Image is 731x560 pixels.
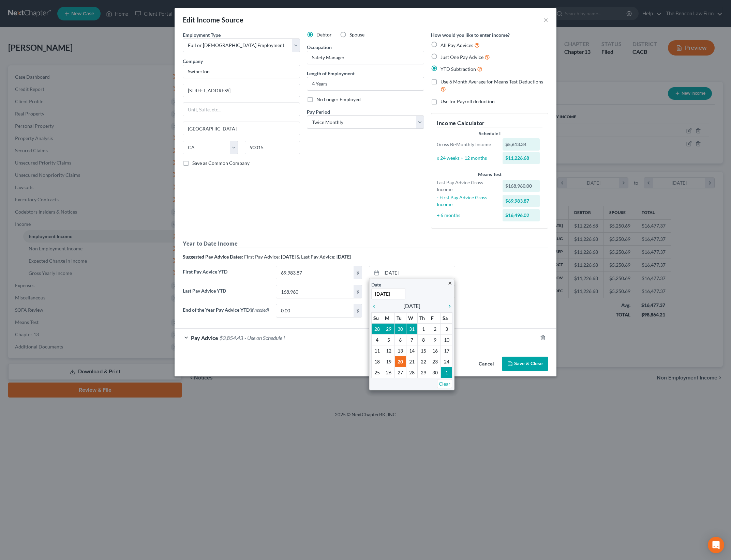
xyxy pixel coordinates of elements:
a: close [447,279,452,287]
th: F [429,313,441,324]
th: W [406,313,418,324]
button: Save & Close [502,357,548,371]
td: 2 [429,324,441,335]
span: $3,854.43 [220,335,243,341]
td: 28 [406,367,418,378]
td: 17 [441,345,452,356]
input: Search company by name... [183,65,300,78]
label: How would you like to enter income? [431,31,510,38]
td: 22 [418,356,429,367]
span: No Longer Employed [316,96,361,102]
span: Use 6 Month Average for Means Test Deductions [441,79,543,84]
td: 7 [406,335,418,345]
span: Spouse [349,32,364,37]
td: 29 [418,367,429,378]
td: 10 [441,335,452,345]
td: 5 [383,335,394,345]
input: -- [307,51,424,64]
input: 0.00 [276,266,354,279]
label: First Pay Advice YTD [179,266,272,285]
div: Edit Income Source [183,15,243,25]
button: × [543,16,548,24]
label: Occupation [307,44,332,51]
span: Save as Common Company [192,160,250,166]
div: $5,613.34 [503,138,540,151]
td: 26 [383,367,394,378]
input: Unit, Suite, etc... [183,103,300,116]
span: Debtor [316,32,332,37]
span: Company [183,58,203,64]
td: 11 [372,345,383,356]
div: $11,226.68 [503,152,540,164]
a: chevron_right [444,302,452,310]
h5: Year to Date Income [183,239,548,248]
td: 15 [418,345,429,356]
input: 0.00 [276,285,354,298]
div: Open Intercom Messenger [708,537,724,553]
a: [DATE] [369,266,455,279]
label: Last Pay Advice YTD [179,285,272,304]
div: Schedule I [437,130,542,137]
td: 20 [394,356,406,367]
div: ÷ 6 months [433,212,499,219]
td: 24 [441,356,452,367]
span: YTD Subtraction [441,66,476,72]
span: Pay Period [307,109,330,115]
strong: Suggested Pay Advice Dates: [183,254,243,260]
td: 28 [372,324,383,335]
th: M [383,313,394,324]
th: Th [418,313,429,324]
td: 1 [418,324,429,335]
button: Cancel [473,357,499,371]
span: (if needed) [250,307,269,313]
th: Su [372,313,383,324]
input: 1/1/2013 [371,288,405,299]
label: Date [371,281,381,288]
div: $ [354,304,362,317]
div: $168,960.00 [503,180,540,192]
strong: [DATE] [337,254,351,260]
td: 27 [394,367,406,378]
div: - First Pay Advice Gross Income [433,194,499,208]
span: [DATE] [403,302,420,310]
label: End of the Year Pay Advice YTD [179,304,272,323]
td: 30 [394,324,406,335]
span: Employment Type [183,32,221,38]
i: close [447,281,452,286]
td: 12 [383,345,394,356]
div: x 24 weeks ÷ 12 months [433,155,499,161]
input: Enter address... [183,84,300,97]
span: Pay Advice [191,335,218,341]
i: chevron_left [371,304,380,309]
td: 30 [429,367,441,378]
td: 19 [383,356,394,367]
span: First Pay Advice: [244,254,280,260]
input: Enter city... [183,122,300,135]
span: All Pay Advices [441,42,473,48]
span: - Use on Schedule I [244,335,285,341]
td: 13 [394,345,406,356]
strong: [DATE] [281,254,296,260]
div: Means Test [437,171,542,178]
a: chevron_left [371,302,380,310]
span: & Last Pay Advice: [297,254,335,260]
input: Enter zip... [245,141,300,154]
td: 6 [394,335,406,345]
th: Sa [441,313,452,324]
td: 29 [383,324,394,335]
td: 23 [429,356,441,367]
td: 4 [372,335,383,345]
td: 16 [429,345,441,356]
div: $ [354,285,362,298]
td: 14 [406,345,418,356]
div: Last Pay Advice Gross Income [433,179,499,193]
div: $69,983.87 [503,195,540,207]
div: $16,496.02 [503,209,540,221]
td: 3 [441,324,452,335]
td: 1 [441,367,452,378]
td: 9 [429,335,441,345]
span: Use for Payroll deduction [441,98,495,104]
div: Gross Bi-Monthly Income [433,141,499,148]
span: Just One Pay Advice [441,54,483,60]
td: 21 [406,356,418,367]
